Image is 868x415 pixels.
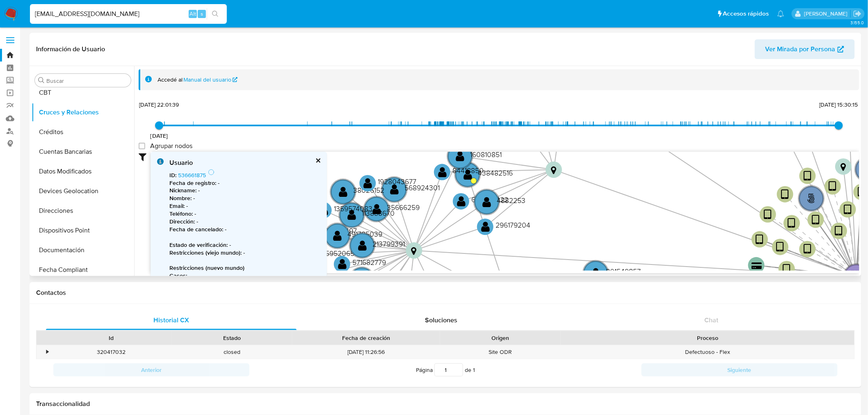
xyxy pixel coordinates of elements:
button: Siguiente [642,363,838,376]
text:  [841,162,846,171]
div: closed [171,345,292,359]
button: Dispositivos Point [32,221,134,240]
div: 320417032 [51,345,171,359]
b: Teléfono : [169,210,193,218]
text: 568924301 [404,182,440,193]
text:  [777,241,784,253]
button: cerrar [315,158,320,163]
text:  [358,239,367,251]
text: 159520659 [324,248,359,258]
text: 296179204 [496,220,530,230]
text:  [829,181,837,193]
text:  [333,230,342,242]
text: 1928043677 [378,176,416,187]
text: 113888670 [362,208,395,219]
text:  [764,209,772,221]
text:  [464,169,472,180]
text: 213799391 [372,239,405,249]
text: 35666259 [387,202,420,212]
span: Accedé al [158,76,183,84]
text:  [456,150,465,162]
b: Email : [169,202,185,210]
span: 1 [473,366,475,374]
span: [DATE] 22:01:39 [139,100,179,109]
div: Proceso [566,334,849,342]
text:  [592,267,600,279]
div: • [46,348,48,356]
h1: Contactos [36,289,855,297]
text:  [348,209,356,221]
text: 438482516 [478,168,513,178]
span: Accesos rápidos [723,9,769,18]
text: 38026152 [353,185,384,195]
div: Origen [446,334,555,342]
text:  [551,166,556,175]
text:  [372,203,381,215]
text: 685633422 [471,194,508,205]
p: - [169,226,320,233]
button: CBT [32,83,134,103]
p: - [169,272,320,280]
text: 571682779 [352,257,386,267]
text: 1359574083 [334,203,373,214]
p: - [169,179,320,187]
text:  [390,183,399,195]
button: Cuentas Bancarias [32,142,134,162]
span: Agrupar nodos [150,142,192,150]
h1: Transaccionalidad [36,400,855,408]
b: Estado de verificación : [169,241,228,249]
button: Datos Modificados [32,162,134,181]
text:  [835,225,843,237]
text: 132944497 [322,226,357,236]
div: Id [57,334,166,342]
button: Direcciones [32,201,134,221]
text:  [807,194,815,203]
b: Restricciones (nuevo mundo) [169,264,244,272]
button: Anterior [53,363,249,376]
h1: Información de Usuario [36,45,105,53]
button: Créditos [32,122,134,142]
text:  [411,246,417,255]
span: Página de [416,363,475,376]
button: Documentación [32,240,134,260]
a: Manual del usuario [184,76,238,84]
text:  [483,196,491,208]
button: Fecha Compliant [32,260,134,280]
div: Fecha de creación [298,334,434,342]
div: Site ODR [440,345,561,359]
span: Chat [705,315,719,325]
text:  [804,170,811,182]
p: - [169,249,320,257]
p: - [169,194,320,202]
a: Notificaciones [777,10,784,17]
b: Fecha de cancelado : [169,225,223,233]
p: - [169,218,320,226]
b: Nombre : [169,194,192,202]
p: - [169,241,320,249]
a: 536661875 [178,171,206,179]
b: Nickname : [169,186,196,194]
text: 491785039 [348,229,383,239]
span: [DATE] [151,132,168,140]
text: 801549857 [606,267,641,277]
div: [DATE] 11:26:56 [292,345,440,359]
span: s [201,10,203,18]
text: 160810851 [471,149,502,160]
div: Estado [177,334,286,342]
text:  [363,177,372,189]
p: - [169,210,320,218]
p: gregorio.negri@mercadolibre.com [804,10,850,18]
b: Casos : [169,271,187,280]
b: Restricciones (viejo mundo) : [169,249,242,257]
b: ID : [169,171,176,179]
text:  [781,189,789,201]
text:  [339,186,347,198]
text:  [844,204,852,216]
span: [DATE] 15:30:15 [820,100,858,109]
text:  [338,258,347,270]
text:  [812,214,820,226]
div: Usuario [169,158,320,167]
text:  [457,195,466,207]
button: Cruces y Relaciones [32,103,134,122]
span: Soluciones [425,315,458,325]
